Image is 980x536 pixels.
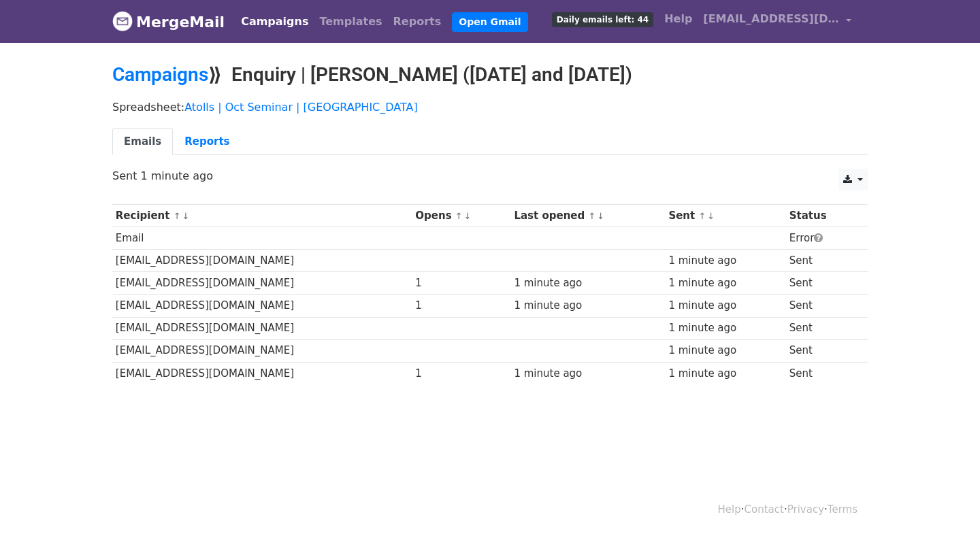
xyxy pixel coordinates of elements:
th: Last opened [511,205,666,227]
td: Sent [786,339,857,362]
span: [EMAIL_ADDRESS][DOMAIN_NAME] [703,11,839,27]
a: Privacy [787,503,824,516]
div: 1 minute ago [668,320,783,336]
a: Help [718,503,741,516]
td: [EMAIL_ADDRESS][DOMAIN_NAME] [112,295,412,317]
a: Help [659,5,698,33]
td: [EMAIL_ADDRESS][DOMAIN_NAME] [112,339,412,362]
img: MergeMail logo [112,11,133,31]
td: [EMAIL_ADDRESS][DOMAIN_NAME] [112,362,412,384]
div: 1 minute ago [668,343,783,358]
h2: ⟫ Enquiry | [PERSON_NAME] ([DATE] and [DATE]) [112,63,868,86]
a: Daily emails left: 44 [546,5,659,33]
div: 1 minute ago [514,298,661,314]
td: [EMAIL_ADDRESS][DOMAIN_NAME] [112,317,412,339]
a: MergeMail [112,7,225,36]
a: Campaigns [112,63,208,86]
td: Email [112,227,412,250]
a: Atolls | Oct Seminar | [GEOGRAPHIC_DATA] [184,101,418,114]
p: Spreadsheet: [112,100,868,114]
div: 1 minute ago [668,366,783,382]
a: ↑ [698,211,706,221]
td: Sent [786,317,857,339]
th: Sent [666,205,786,227]
a: Reports [388,8,447,35]
th: Recipient [112,205,412,227]
div: 1 minute ago [668,253,783,269]
a: ↓ [597,211,604,221]
div: 1 minute ago [668,275,783,291]
th: Opens [412,205,511,227]
a: Reports [173,128,241,156]
a: ↑ [455,211,463,221]
div: 1 [415,366,508,382]
a: Emails [112,128,173,156]
td: [EMAIL_ADDRESS][DOMAIN_NAME] [112,272,412,295]
div: 1 minute ago [514,275,661,291]
td: Sent [786,272,857,295]
a: Campaigns [235,8,314,35]
a: ↑ [588,211,595,221]
p: Sent 1 minute ago [112,169,868,183]
a: ↓ [707,211,715,221]
a: Terms [828,503,857,516]
div: 1 minute ago [668,298,783,314]
a: ↓ [182,211,189,221]
td: [EMAIL_ADDRESS][DOMAIN_NAME] [112,250,412,272]
div: 1 [415,275,508,291]
div: 1 [415,298,508,314]
td: Sent [786,295,857,317]
a: Templates [314,8,387,35]
span: Daily emails left: 44 [552,12,653,27]
div: 1 minute ago [514,366,661,382]
td: Sent [786,250,857,272]
th: Status [786,205,857,227]
td: Error [786,227,857,250]
a: Open Gmail [452,12,527,32]
a: ↑ [174,211,181,221]
a: [EMAIL_ADDRESS][DOMAIN_NAME] [698,5,857,37]
a: ↓ [464,211,472,221]
a: Contact [745,503,784,516]
td: Sent [786,362,857,384]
